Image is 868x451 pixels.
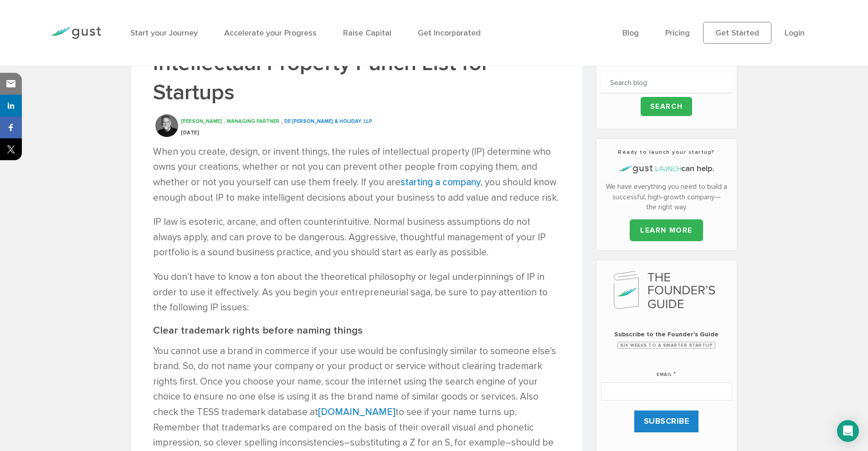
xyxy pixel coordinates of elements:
[155,114,178,137] img: Brent C.j. Britton
[657,360,676,379] label: Email
[601,163,732,175] h4: can help.
[622,28,639,38] a: Blog
[703,22,771,44] a: Get Started
[130,28,198,38] a: Start your Journey
[181,118,222,124] span: [PERSON_NAME]
[601,73,732,93] input: Search blog
[343,28,391,38] a: Raise Capital
[153,324,560,337] h2: Clear trademark rights before naming things
[153,144,560,205] p: When you create, design, or invent things, the rules of intellectual property (IP) determine who ...
[630,219,703,241] a: LEARN MORE
[601,330,732,339] span: Subscribe to the Founder's Guide
[837,420,859,442] div: Open Intercom Messenger
[641,97,693,116] input: Search
[665,28,690,38] a: Pricing
[601,182,732,213] p: We have everything you need to build a successful, high-growth company—the right way.
[634,410,699,432] input: SUBSCRIBE
[153,49,560,107] h1: Intellectual Property Punch List for Startups
[617,342,715,349] span: Six Weeks to a Smarter Startup
[181,130,199,136] span: [DATE]
[224,118,279,124] span: , MANAGING PARTNER
[418,28,481,38] a: Get Incorporated
[224,28,317,38] a: Accelerate your Progress
[318,406,395,418] a: [DOMAIN_NAME]
[153,214,560,260] p: IP law is esoteric, arcane, and often counterintuitive. Normal business assumptions do not always...
[153,269,560,315] p: You don’t have to know a ton about the theoretical philosophy or legal underpinnings of IP in ord...
[601,148,732,156] h3: Ready to launch your startup?
[50,27,101,39] img: Gust Logo
[785,28,805,38] a: Login
[282,118,372,124] span: , DE [PERSON_NAME] & HOLIDAY, LLP
[401,177,481,188] a: starting a company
